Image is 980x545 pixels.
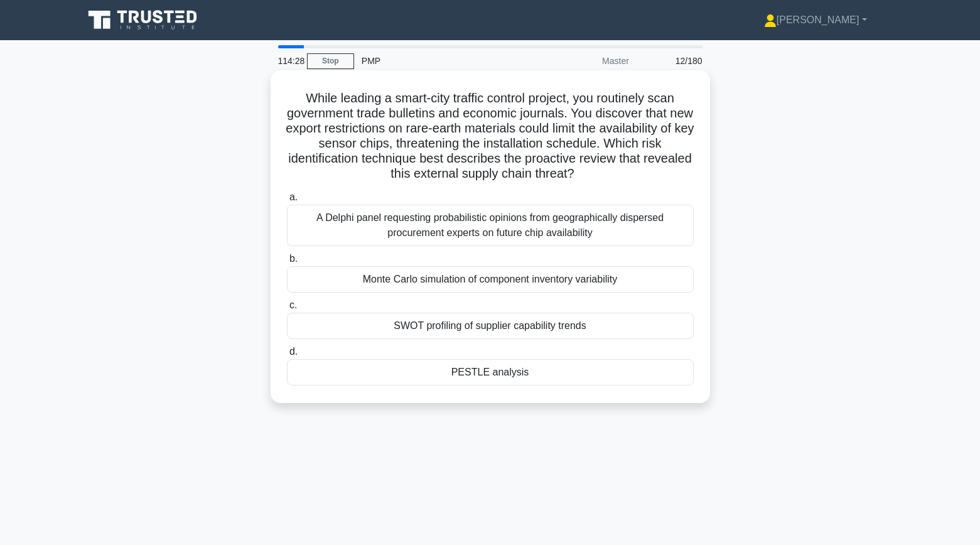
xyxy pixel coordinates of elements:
[286,90,695,182] h5: While leading a smart-city traffic control project, you routinely scan government trade bulletins...
[287,359,694,386] div: PESTLE analysis
[354,48,527,73] div: PMP
[287,266,694,293] div: Monte Carlo simulation of component inventory variability
[289,299,297,310] span: c.
[307,53,354,69] a: Stop
[289,346,298,357] span: d.
[271,48,307,73] div: 114:28
[287,313,694,339] div: SWOT profiling of supplier capability trends
[289,253,298,264] span: b.
[287,205,694,246] div: A Delphi panel requesting probabilistic opinions from geographically dispersed procurement expert...
[527,48,637,73] div: Master
[734,8,897,33] a: [PERSON_NAME]
[637,48,710,73] div: 12/180
[289,192,298,202] span: a.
